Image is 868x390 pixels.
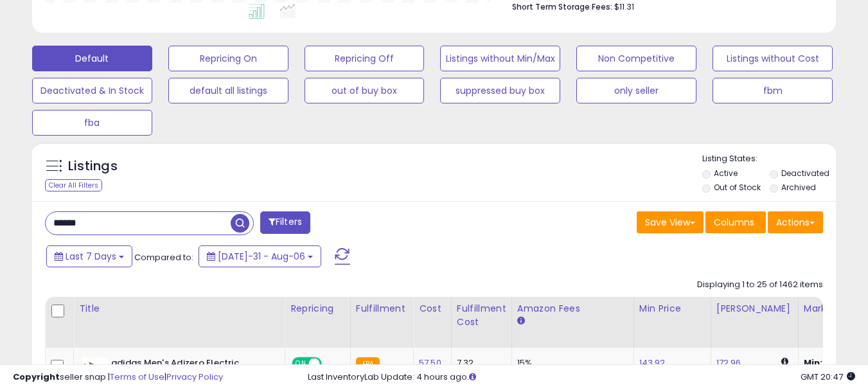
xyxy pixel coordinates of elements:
div: Clear All Filters [45,179,102,191]
button: only seller [576,78,696,103]
h5: Listings [68,157,118,175]
button: Deactivated & In Stock [32,78,152,103]
span: Columns [714,216,754,229]
button: fba [32,110,152,136]
span: Last 7 Days [66,250,116,263]
button: default all listings [168,78,288,103]
button: [DATE]-31 - Aug-06 [199,245,321,267]
span: 2025-08-14 20:47 GMT [801,371,855,383]
div: Amazon Fees [517,302,628,315]
span: [DATE]-31 - Aug-06 [218,250,305,263]
label: Deactivated [781,168,829,179]
button: Filters [260,211,310,234]
button: Last 7 Days [46,245,132,267]
div: Repricing [290,302,345,315]
button: Columns [705,211,766,233]
span: $11.31 [614,1,634,13]
a: Terms of Use [110,371,164,383]
div: Fulfillment [356,302,408,315]
div: Min Price [639,302,705,315]
button: Non Competitive [576,46,696,71]
a: Privacy Policy [166,371,223,383]
button: out of buy box [305,78,425,103]
div: seller snap | | [13,371,223,384]
div: [PERSON_NAME] [716,302,793,315]
button: Listings without Min/Max [440,46,560,71]
button: Listings without Cost [713,46,833,71]
div: Title [79,302,279,315]
strong: Copyright [13,371,60,383]
label: Out of Stock [714,182,761,193]
p: Listing States: [702,153,836,165]
label: Active [714,168,738,179]
label: Archived [781,182,816,193]
button: Repricing On [168,46,288,71]
div: Displaying 1 to 25 of 1462 items [697,279,823,291]
button: Repricing Off [305,46,425,71]
button: Default [32,46,152,71]
div: Fulfillment Cost [457,302,506,329]
b: Short Term Storage Fees: [512,1,612,12]
button: suppressed buy box [440,78,560,103]
span: Compared to: [134,251,193,263]
button: Save View [637,211,704,233]
div: Last InventoryLab Update: 4 hours ago. [308,371,855,384]
small: Amazon Fees. [517,315,525,327]
button: Actions [768,211,823,233]
div: Cost [419,302,446,315]
button: fbm [713,78,833,103]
